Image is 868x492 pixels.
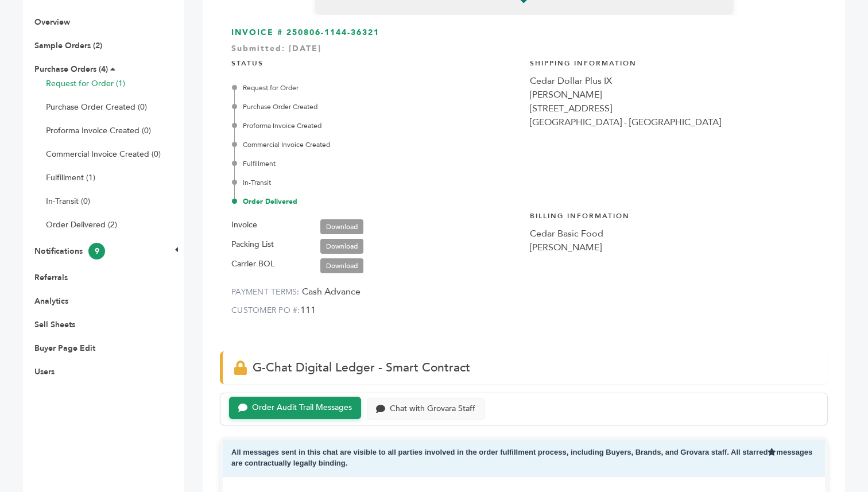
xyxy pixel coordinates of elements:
[530,102,817,115] div: [STREET_ADDRESS]
[320,239,363,254] a: Download
[231,43,816,60] div: Submitted: [DATE]
[46,102,147,113] a: Purchase Order Created (0)
[530,50,817,74] h4: Shipping Information
[34,40,102,51] a: Sample Orders (2)
[34,343,95,354] a: Buyer Page Edit
[234,121,518,131] div: Proforma Invoice Created
[302,285,361,298] span: Cash Advance
[320,258,363,273] a: Download
[234,158,518,169] div: Fulfillment
[231,305,300,316] label: CUSTOMER PO #:
[231,238,274,251] label: Packing List
[530,227,817,241] div: Cedar Basic Food
[223,440,825,476] div: All messages sent in this chat are visible to all parties involved in the order fulfillment proce...
[253,359,470,376] span: G-Chat Digital Ledger - Smart Contract
[320,219,363,234] a: Download
[34,246,105,257] a: Notifications9
[252,403,352,413] div: Order Audit Trail Messages
[231,257,274,271] label: Carrier BOL
[234,177,518,188] div: In-Transit
[34,319,75,330] a: Sell Sheets
[234,196,518,207] div: Order Delivered
[46,172,95,183] a: Fulfillment (1)
[390,404,475,414] div: Chat with Grovara Staff
[46,78,125,89] a: Request for Order (1)
[234,140,518,150] div: Commercial Invoice Created
[530,203,817,227] h4: Billing Information
[530,241,817,254] div: [PERSON_NAME]
[234,83,518,93] div: Request for Order
[34,296,68,307] a: Analytics
[34,272,68,283] a: Referrals
[231,50,518,74] h4: STATUS
[46,125,151,136] a: Proforma Invoice Created (0)
[234,102,518,112] div: Purchase Order Created
[34,64,108,75] a: Purchase Orders (4)
[300,304,316,316] span: 111
[34,17,70,28] a: Overview
[88,243,105,259] span: 9
[231,286,300,297] label: PAYMENT TERMS:
[231,218,257,232] label: Invoice
[34,366,55,377] a: Users
[530,115,817,129] div: [GEOGRAPHIC_DATA] - [GEOGRAPHIC_DATA]
[530,74,817,88] div: Cedar Dollar Plus IX
[46,196,90,207] a: In-Transit (0)
[46,149,161,160] a: Commercial Invoice Created (0)
[530,88,817,102] div: [PERSON_NAME]
[46,219,117,230] a: Order Delivered (2)
[231,27,816,38] h3: INVOICE # 250806-1144-36321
